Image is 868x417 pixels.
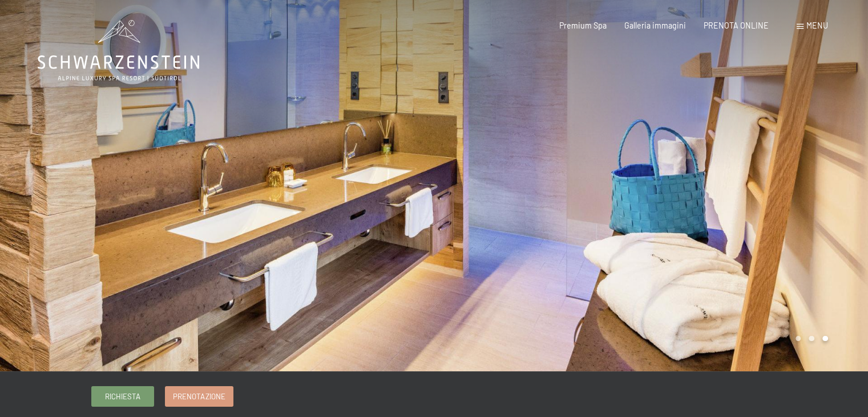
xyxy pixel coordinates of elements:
a: Prenotazione [165,387,232,406]
span: Richiesta [105,391,140,402]
a: Richiesta [92,387,154,406]
a: PRENOTA ONLINE [704,21,769,30]
a: Galleria immagini [624,21,686,30]
span: Menu [806,21,828,30]
span: Consenso marketing* [324,235,410,247]
a: Premium Spa [559,21,607,30]
span: Prenotazione [173,391,225,402]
